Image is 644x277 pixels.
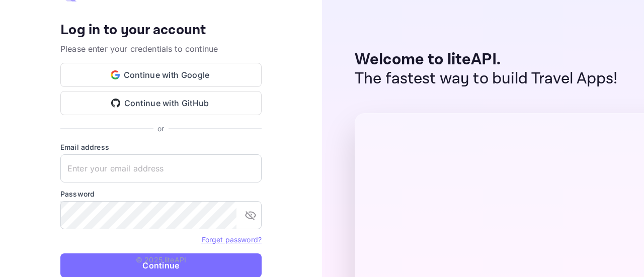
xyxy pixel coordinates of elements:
[202,234,262,244] a: Forget password?
[60,91,262,115] button: Continue with GitHub
[355,69,618,88] p: The fastest way to build Travel Apps!
[60,142,262,152] label: Email address
[60,63,262,87] button: Continue with Google
[60,154,262,182] input: Enter your email address
[240,205,261,225] button: toggle password visibility
[60,43,262,55] p: Please enter your credentials to continue
[136,254,186,265] p: © 2025 liteAPI
[60,189,262,199] label: Password
[60,22,262,39] h4: Log in to your account
[355,50,618,69] p: Welcome to liteAPI.
[202,235,262,244] a: Forget password?
[157,123,164,134] p: or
